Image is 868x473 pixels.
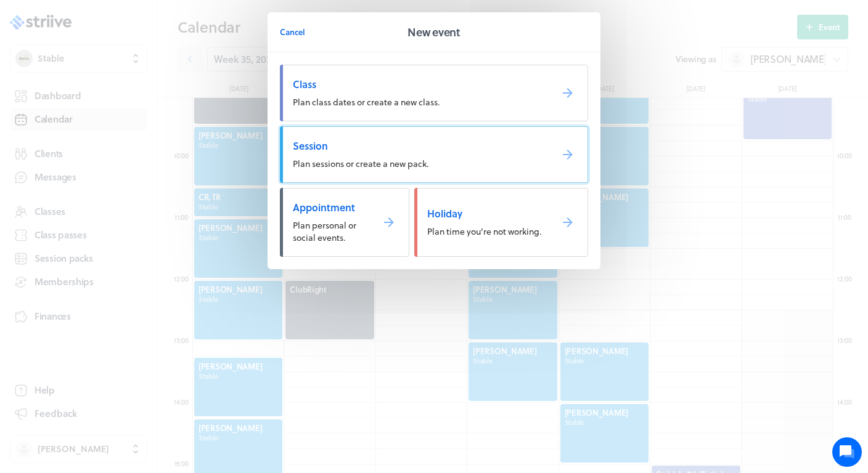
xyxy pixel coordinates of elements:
[293,201,362,214] span: Appointment
[44,31,202,49] h1: Hi [PERSON_NAME]
[27,149,229,174] input: Search articles
[44,55,202,70] h2: We're here to help. Ask us anything!
[7,129,239,144] p: Find an answer quickly
[293,219,356,244] span: Plan personal or social events.
[293,95,440,108] span: Plan class dates or create a new class.
[427,225,541,238] span: Plan time you're not working.
[293,139,541,153] span: Session
[293,157,428,170] span: Plan sessions or create a new pack.
[427,207,541,220] span: Holiday
[80,87,148,97] span: New conversation
[832,437,862,467] iframe: gist-messenger-bubble-iframe
[407,23,460,41] h2: New event
[10,79,237,105] button: New conversation
[280,20,305,44] button: Cancel
[280,26,305,38] span: Cancel
[293,78,541,91] span: Class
